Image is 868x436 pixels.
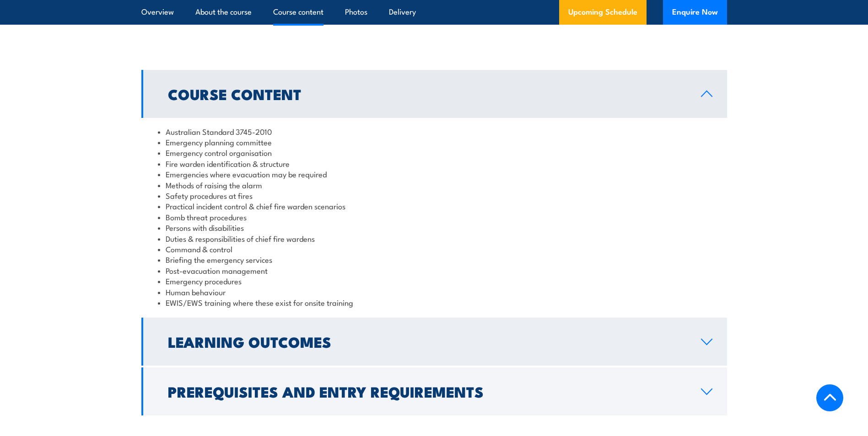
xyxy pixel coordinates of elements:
li: Persons with disabilities [158,222,711,233]
li: Emergency control organisation [158,147,711,158]
li: Command & control [158,244,711,254]
li: Emergencies where evacuation may be required [158,169,711,179]
li: Australian Standard 3745-2010 [158,126,711,137]
li: Fire warden identification & structure [158,158,711,169]
li: Bomb threat procedures [158,212,711,222]
li: Post-evacuation management [158,265,711,276]
li: Human behaviour [158,287,711,297]
a: Prerequisites and Entry Requirements [141,367,727,415]
li: Briefing the emergency services [158,254,711,265]
li: Methods of raising the alarm [158,180,711,190]
a: Course Content [141,70,727,118]
li: Safety procedures at fires [158,190,711,201]
li: Emergency procedures [158,276,711,286]
li: EWIS/EWS training where these exist for onsite training [158,297,711,308]
h2: Prerequisites and Entry Requirements [168,385,686,398]
h2: Learning Outcomes [168,335,686,348]
li: Practical incident control & chief fire warden scenarios [158,201,711,211]
h2: Course Content [168,87,686,100]
li: Duties & responsibilities of chief fire wardens [158,233,711,244]
a: Learning Outcomes [141,318,727,366]
li: Emergency planning committee [158,137,711,147]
